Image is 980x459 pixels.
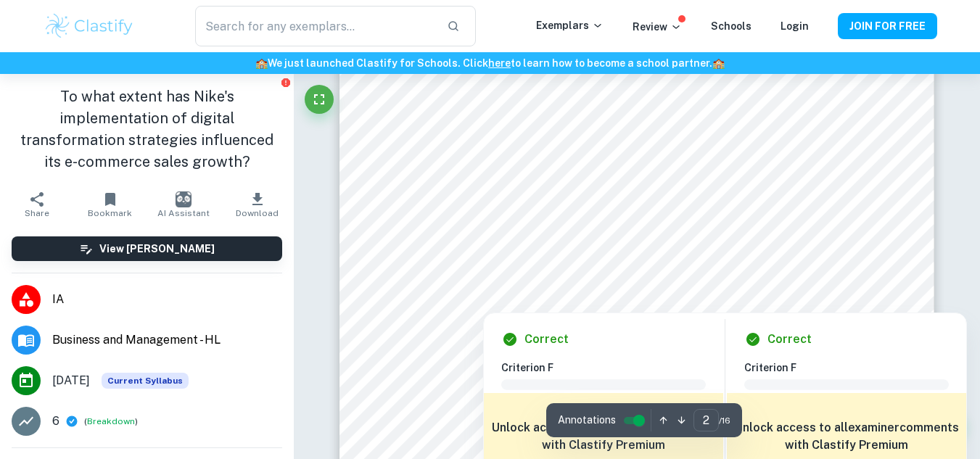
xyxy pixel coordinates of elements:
[52,413,59,430] p: 6
[88,208,132,218] span: Bookmark
[195,6,435,46] input: Search for any exemplars...
[719,414,730,427] span: / 16
[838,13,937,39] button: JOIN FOR FREE
[147,184,221,225] button: AI Assistant
[744,360,960,376] h6: Criterion F
[84,415,138,429] span: ( )
[102,373,189,389] span: Current Syllabus
[157,208,210,218] span: AI Assistant
[734,419,959,454] h6: Unlock access to all examiner comments with Clastify Premium
[488,57,511,69] a: here
[236,208,279,218] span: Download
[767,331,812,348] h6: Correct
[52,291,282,308] span: IA
[99,241,215,257] h6: View [PERSON_NAME]
[711,20,752,32] a: Schools
[280,77,291,88] button: Report issue
[255,57,268,69] span: 🏫
[558,413,616,428] span: Annotations
[633,19,682,35] p: Review
[12,236,282,261] button: View [PERSON_NAME]
[491,419,716,454] h6: Unlock access to all examiner comments with Clastify Premium
[221,184,294,225] button: Download
[536,17,604,33] p: Exemplars
[87,415,135,428] button: Breakdown
[44,12,136,41] img: Clastify logo
[3,55,977,71] h6: We just launched Clastify for Schools. Click to learn how to become a school partner.
[781,20,809,32] a: Login
[73,184,147,225] button: Bookmark
[712,57,725,69] span: 🏫
[501,360,717,376] h6: Criterion F
[305,85,334,114] button: Fullscreen
[524,331,569,348] h6: Correct
[52,372,90,389] span: [DATE]
[176,191,192,207] img: AI Assistant
[52,331,282,349] span: Business and Management - HL
[25,208,49,218] span: Share
[102,373,189,389] div: This exemplar is based on the current syllabus. Feel free to refer to it for inspiration/ideas wh...
[12,86,282,173] h1: To what extent has Nike's implementation of digital transformation strategies influenced its e-co...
